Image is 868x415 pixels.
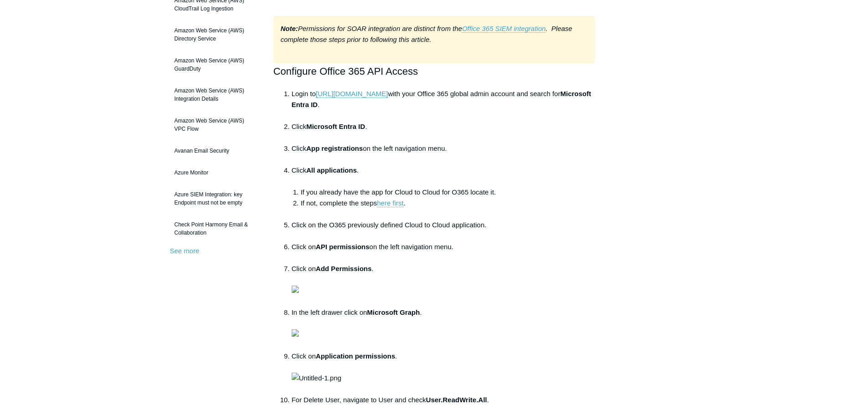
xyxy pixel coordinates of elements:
h2: Configure Office 365 API Access [273,63,595,79]
a: Office 365 SIEM integration [462,25,545,33]
img: 28485733445395 [292,286,299,293]
a: Amazon Web Service (AWS) Directory Service [170,22,260,47]
em: Permissions for SOAR integration are distinct from the . Please complete those steps prior to fol... [281,25,572,43]
strong: Add Permissions [316,265,372,272]
strong: API permissions [316,243,370,251]
a: Azure SIEM Integration: key Endpoint must not be empty [170,186,260,211]
li: Click on the left navigation menu. [292,143,595,165]
a: Azure Monitor [170,164,260,181]
a: [URL][DOMAIN_NAME] [316,90,388,98]
a: Amazon Web Service (AWS) GuardDuty [170,52,260,77]
strong: Microsoft Entra ID [292,90,591,108]
img: Untitled-1.png [292,373,341,384]
strong: Microsoft Entra ID [306,123,365,130]
strong: Application permissions [316,352,395,360]
a: Amazon Web Service (AWS) VPC Flow [170,112,260,138]
li: Click on . [292,263,595,307]
li: If you already have the app for Cloud to Cloud for O365 locate it. [301,187,595,198]
a: Avanan Email Security [170,142,260,159]
li: Click on . [292,351,595,395]
strong: All applications [306,166,357,174]
a: Check Point Harmony Email & Collaboration [170,216,260,241]
a: here first [377,199,403,207]
li: In the left drawer click on . [292,307,595,351]
li: Click on the O365 previously defined Cloud to Cloud application. [292,220,595,241]
a: Amazon Web Service (AWS) Integration Details [170,82,260,108]
a: See more [170,247,200,255]
strong: User.ReadWrite.All [426,396,487,404]
img: 28485733007891 [292,329,299,337]
li: Click . [292,121,595,143]
strong: Microsoft Graph [367,308,420,316]
li: Click on on the left navigation menu. [292,241,595,263]
li: Click . [292,165,595,220]
li: If not, complete the steps . [301,198,595,220]
strong: App registrations [306,144,363,152]
strong: Note: [281,25,298,32]
li: Login to with your Office 365 global admin account and search for . [292,88,595,121]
